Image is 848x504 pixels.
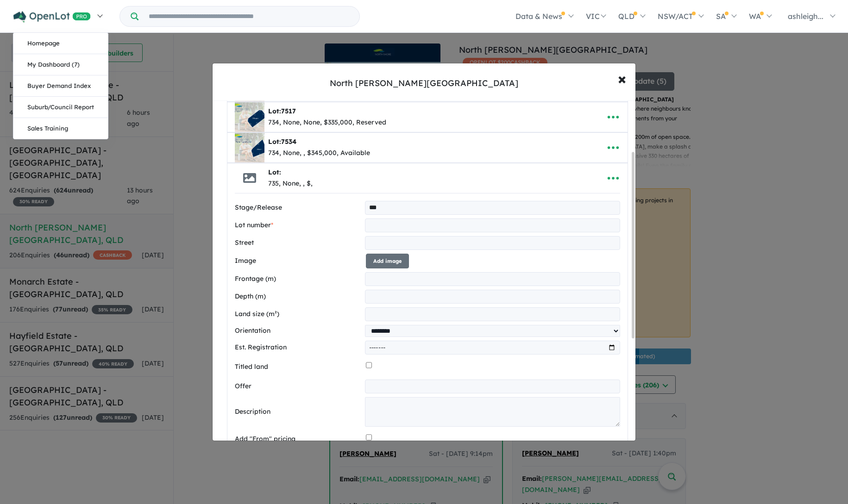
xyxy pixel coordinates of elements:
[268,137,296,146] b: Lot:
[268,148,370,159] div: 734, None, , $345,000, Available
[235,291,361,302] label: Depth (m)
[618,68,626,88] span: ×
[235,102,264,132] img: North%20Shore%20-%20Burdell%20-%20Lot%207517___1756770600.png
[281,137,296,146] span: 7534
[235,237,361,249] label: Street
[235,361,362,373] label: Titled land
[235,406,361,417] label: Description
[235,133,264,162] img: North%20Shore%20-%20Burdell%20-%20Lot%207534___1757904884.png
[281,107,296,115] span: 7517
[13,54,108,75] a: My Dashboard (7)
[13,11,91,23] img: Openlot PRO Logo White
[13,97,108,118] a: Suburb/Council Report
[235,381,361,392] label: Offer
[235,342,361,353] label: Est. Registration
[13,118,108,139] a: Sales Training
[235,325,361,336] label: Orientation
[788,12,823,21] span: ashleigh...
[268,107,296,115] b: Lot:
[235,202,361,213] label: Stage/Release
[235,220,361,231] label: Lot number
[235,434,362,445] label: Add "From" pricing
[235,274,361,285] label: Frontage (m)
[235,309,361,320] label: Land size (m²)
[268,178,313,189] div: 735, None, , $,
[235,255,362,267] label: Image
[13,33,108,54] a: Homepage
[13,75,108,97] a: Buyer Demand Index
[366,254,409,269] button: Add image
[268,117,386,128] div: 734, None, None, $335,000, Reserved
[330,77,518,89] div: North [PERSON_NAME][GEOGRAPHIC_DATA]
[268,168,281,176] b: Lot:
[140,6,358,26] input: Try estate name, suburb, builder or developer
